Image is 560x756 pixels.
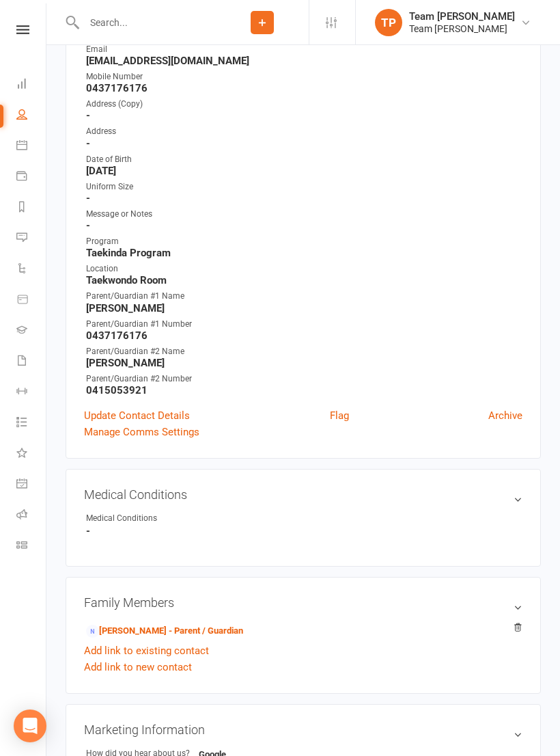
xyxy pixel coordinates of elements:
input: Search... [80,13,216,32]
strong: [PERSON_NAME] [86,357,522,369]
a: People [16,100,47,131]
a: Manage Comms Settings [84,424,199,440]
strong: [DATE] [86,165,522,177]
div: Mobile Number [86,70,522,83]
strong: [PERSON_NAME] [86,302,522,314]
div: Email [86,43,522,56]
div: Program [86,235,522,248]
strong: [EMAIL_ADDRESS][DOMAIN_NAME] [86,55,522,67]
a: [PERSON_NAME] - Parent / Guardian [86,624,243,638]
a: Calendar [16,131,47,162]
a: Update Contact Details [84,407,190,424]
div: TP [375,9,402,36]
a: Add link to new contact [84,659,192,675]
h3: Family Members [84,595,522,610]
div: Location [86,262,522,275]
a: Archive [488,407,522,424]
strong: - [86,192,522,204]
div: Medical Conditions [86,512,199,525]
a: Dashboard [16,70,47,100]
div: Message or Notes [86,208,522,221]
div: Team [PERSON_NAME] [409,23,515,35]
strong: Taekinda Program [86,247,522,259]
a: General attendance kiosk mode [16,470,47,500]
a: Add link to existing contact [84,643,209,659]
a: Roll call kiosk mode [16,500,47,531]
strong: 0437176176 [86,82,522,94]
div: Uniform Size [86,180,522,193]
a: Product Sales [16,285,47,316]
strong: - [86,525,522,537]
h3: Medical Conditions [84,487,522,502]
div: Parent/Guardian #2 Number [86,373,522,386]
a: Class kiosk mode [16,531,47,562]
a: Payments [16,162,47,193]
a: What's New [16,439,47,470]
div: Parent/Guardian #2 Name [86,345,522,358]
h3: Marketing Information [84,723,522,737]
strong: - [86,109,522,122]
div: Open Intercom Messenger [14,710,46,742]
strong: - [86,137,522,150]
div: Address [86,125,522,138]
strong: 0415053921 [86,384,522,396]
strong: 0437176176 [86,329,522,342]
div: Address (Copy) [86,98,522,111]
div: Date of Birth [86,153,522,166]
div: Parent/Guardian #1 Name [86,290,522,303]
a: Flag [330,407,349,424]
a: Reports [16,193,47,224]
strong: - [86,219,522,232]
div: Parent/Guardian #1 Number [86,318,522,331]
div: Team [PERSON_NAME] [409,10,515,23]
strong: Taekwondo Room [86,274,522,286]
